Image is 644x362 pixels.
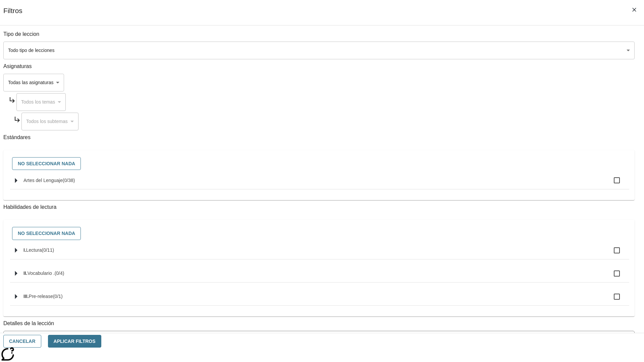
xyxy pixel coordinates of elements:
p: Asignaturas [3,63,635,70]
div: Seleccione habilidades [9,225,629,242]
span: Pre-release [29,294,53,299]
p: Detalles de la lección [3,320,635,327]
span: 0 estándares seleccionados/11 estándares en grupo [42,247,54,253]
button: Cerrar los filtros del Menú lateral [627,3,641,17]
span: Artes del Lenguaje [23,178,63,183]
div: Seleccione una Asignatura [21,113,78,130]
div: Seleccione una Asignatura [3,74,64,92]
div: La Actividad cubre los factores a considerar para el ajuste automático del lexile [4,331,634,346]
button: No seleccionar nada [12,227,81,240]
p: Estándares [3,134,635,141]
ul: Seleccione habilidades [10,242,629,311]
h1: Filtros [3,7,22,25]
p: Tipo de leccion [3,31,635,38]
div: Seleccione estándares [9,156,629,172]
span: III. [23,294,29,299]
span: 0 estándares seleccionados/1 estándares en grupo [53,294,63,299]
div: Seleccione un tipo de lección [3,42,635,59]
span: I. [23,247,26,253]
ul: Seleccione estándares [10,172,629,195]
span: 0 estándares seleccionados/38 estándares en grupo [63,178,75,183]
button: Cancelar [3,335,41,348]
button: Aplicar Filtros [48,335,101,348]
button: No seleccionar nada [12,157,81,170]
span: II. [23,270,28,276]
div: Seleccione una Asignatura [16,93,66,111]
span: Lectura [26,247,42,253]
span: Vocabulario . [28,270,55,276]
span: 0 estándares seleccionados/4 estándares en grupo [55,270,64,276]
p: Habilidades de lectura [3,203,635,211]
